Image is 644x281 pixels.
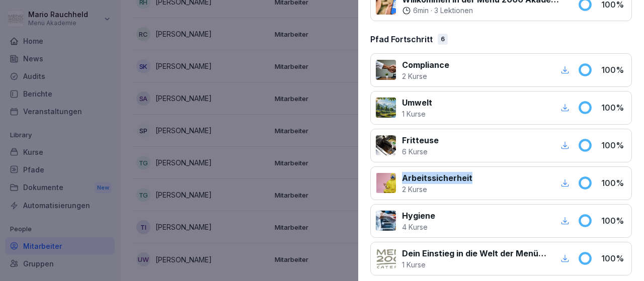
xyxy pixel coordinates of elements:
[434,6,473,16] p: 3 Lektionen
[438,34,448,45] div: 6
[402,222,435,232] p: 4 Kurse
[601,102,626,114] p: 100 %
[413,6,429,16] p: 6 min
[402,172,472,184] p: Arbeitssicherheit
[402,134,439,146] p: Fritteuse
[601,177,626,189] p: 100 %
[402,184,472,195] p: 2 Kurse
[402,59,449,71] p: Compliance
[402,109,432,119] p: 1 Kurse
[601,139,626,151] p: 100 %
[402,6,566,16] div: ·
[402,146,439,157] p: 6 Kurse
[402,247,546,259] p: Dein Einstieg in die Welt der Menü 2000 Akademie
[370,33,433,45] p: Pfad Fortschritt
[402,71,449,81] p: 2 Kurse
[402,210,435,222] p: Hygiene
[402,259,546,270] p: 1 Kurse
[402,97,432,109] p: Umwelt
[601,64,626,76] p: 100 %
[601,252,626,264] p: 100 %
[601,215,626,227] p: 100 %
